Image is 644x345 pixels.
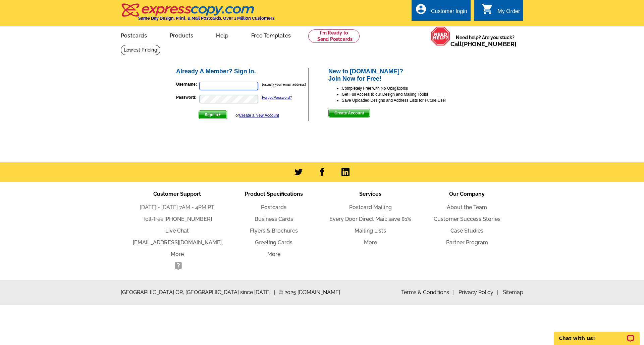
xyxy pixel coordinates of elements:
[267,251,280,257] a: More
[355,228,386,234] a: Mailing Lists
[262,82,306,86] small: (usually your email address)
[329,216,411,222] a: Every Door Direct Mail: save 81%
[239,113,279,118] a: Create a New Account
[255,239,292,246] a: Greeting Cards
[159,27,204,43] a: Products
[359,191,381,197] span: Services
[205,27,239,43] a: Help
[218,113,221,116] img: button-next-arrow-white.png
[329,109,370,117] span: Create Account
[129,215,225,223] li: Toll-free:
[176,94,199,100] label: Password:
[431,26,450,46] img: help
[176,68,308,75] h2: Already A Member? Sign In.
[133,239,222,246] a: [EMAIL_ADDRESS][DOMAIN_NAME]
[240,27,302,43] a: Free Templates
[279,288,340,296] span: © 2025 [DOMAIN_NAME]
[121,288,275,296] span: [GEOGRAPHIC_DATA] OR, [GEOGRAPHIC_DATA] since [DATE]
[250,228,298,234] a: Flyers & Brochures
[462,40,517,48] a: [PHONE_NUMBER]
[262,95,292,99] a: Forgot Password?
[434,216,500,222] a: Customer Success Stories
[342,85,469,91] li: Completely Free with No Obligations!
[129,203,225,211] li: [DATE] - [DATE] 7AM - 4PM PT
[415,3,427,15] i: account_circle
[165,228,189,234] a: Live Chat
[176,81,199,87] label: Username:
[364,239,377,246] a: More
[121,8,275,21] a: Same Day Design, Print, & Mail Postcards. Over 1 Million Customers.
[550,324,644,345] iframe: LiveChat chat widget
[342,97,469,103] li: Save Uploaded Designs and Address Lists for Future Use!
[235,112,279,118] div: or
[503,289,523,295] a: Sitemap
[328,68,469,82] h2: New to [DOMAIN_NAME]? Join Now for Free!
[110,27,158,43] a: Postcards
[450,40,517,48] span: Call
[415,7,467,16] a: account_circle Customer login
[459,289,498,295] a: Privacy Policy
[497,8,520,18] div: My Order
[450,34,520,48] span: Need help? Are you stuck?
[261,204,286,210] a: Postcards
[450,228,483,234] a: Case Studies
[171,251,184,257] a: More
[349,204,392,210] a: Postcard Mailing
[199,110,227,119] button: Sign In
[449,191,485,197] span: Our Company
[153,191,201,197] span: Customer Support
[447,204,487,210] a: About the Team
[481,7,520,16] a: shopping_cart My Order
[431,8,467,18] div: Customer login
[245,191,303,197] span: Product Specifications
[328,109,370,117] button: Create Account
[138,16,275,21] h4: Same Day Design, Print, & Mail Postcards. Over 1 Million Customers.
[401,289,454,295] a: Terms & Conditions
[481,3,493,15] i: shopping_cart
[446,239,488,246] a: Partner Program
[255,216,293,222] a: Business Cards
[342,91,469,97] li: Get Full Access to our Design and Mailing Tools!
[164,216,212,222] a: [PHONE_NUMBER]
